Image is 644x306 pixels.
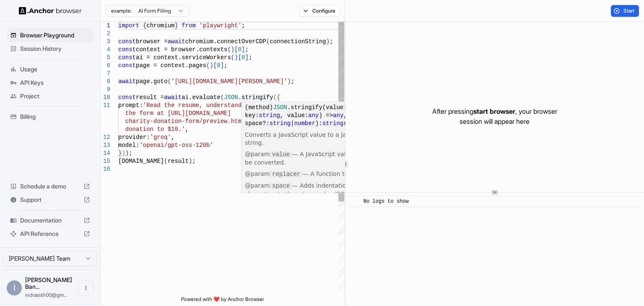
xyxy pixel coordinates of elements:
[118,78,136,85] span: await
[234,46,238,53] span: [
[164,158,167,165] span: (
[20,44,90,53] span: Session History
[143,102,319,109] span: 'Read the resume, understand the details, and comp
[125,126,185,133] span: donation to $10.'
[266,38,270,45] span: (
[25,276,72,290] span: Indrasish Banerjee
[432,106,557,126] p: After pressing , your browser session will appear here
[101,165,110,173] div: 16
[118,102,143,109] span: prompt:
[7,180,93,193] div: Schedule a demo
[136,94,164,101] span: result =
[181,296,264,306] span: Powered with ❤️ by Anchor Browser
[7,42,93,55] div: Session History
[231,46,234,53] span: )
[245,182,447,198] p: — Adds indentation, white space, and line break characters to the return-value JSON text to make ...
[234,54,238,61] span: )
[20,182,80,191] span: Schedule a demo
[217,62,220,69] span: 0
[20,92,90,100] span: Project
[101,22,110,30] div: 1
[299,5,340,17] button: Configure
[224,62,227,69] span: ;
[353,197,357,206] span: ​
[136,78,168,85] span: page.goto
[7,89,93,103] div: Project
[118,46,136,53] span: const
[227,46,231,53] span: (
[168,38,185,45] span: await
[101,149,110,157] div: 14
[101,46,110,54] div: 4
[343,120,351,127] span: (+
[182,22,196,29] span: from
[270,38,326,45] span: connectionString
[326,38,330,45] span: )
[245,131,447,147] p: Converts a JavaScript value to a JavaScript Object Notation (JSON) string.
[20,65,90,73] span: Usage
[19,7,82,15] img: Anchor Logo
[101,94,110,102] div: 10
[101,54,110,62] div: 5
[221,62,224,69] span: ]
[118,158,164,165] span: [DOMAIN_NAME]
[241,46,245,53] span: ]
[7,29,93,42] div: Browser Playground
[238,94,273,101] span: .stringify
[259,112,280,119] span: string
[185,38,266,45] span: chromium.connectOverCDP
[125,110,231,117] span: the form at [URL][DOMAIN_NAME]
[7,227,93,241] div: API Reference
[101,78,110,86] div: 8
[7,214,93,227] div: Documentation
[118,62,136,69] span: const
[118,150,122,157] span: }
[20,196,80,204] span: Support
[136,46,227,53] span: context = browser.contexts
[146,22,174,29] span: chromium
[136,62,206,69] span: page = context.pages
[291,78,294,85] span: ;
[270,183,292,189] code: space
[171,134,174,141] span: ,
[245,54,248,61] span: ]
[273,104,287,111] span: JSON
[168,78,171,85] span: (
[168,158,189,165] span: result
[238,54,241,61] span: [
[20,216,80,225] span: Documentation
[277,94,280,101] span: {
[20,78,90,87] span: API Keys
[182,94,220,101] span: ai.evaluate
[280,112,308,119] span: , value:
[330,38,333,45] span: ;
[101,62,110,70] div: 6
[192,158,195,165] span: ;
[164,94,182,101] span: await
[189,158,192,165] span: )
[319,112,333,119] span: ) =>
[308,112,319,119] span: any
[122,150,125,157] span: )
[78,280,93,296] button: Open menu
[199,22,241,29] span: 'playwright'
[224,94,238,101] span: JSON
[322,120,343,127] span: string
[210,62,213,69] span: )
[118,94,136,101] span: const
[287,104,347,111] span: .stringify(value:
[221,94,224,101] span: (
[473,107,515,115] span: start browser
[20,112,90,121] span: Billing
[101,70,110,78] div: 7
[125,118,298,125] span: charity-donation-form/preview.html as if you were
[245,104,273,111] span: (method)
[287,78,291,85] span: )
[101,141,110,149] div: 13
[118,54,136,61] span: const
[118,142,139,149] span: model:
[238,46,241,53] span: 0
[7,63,93,76] div: Usage
[333,112,343,119] span: any
[136,54,231,61] span: ai = context.serviceWorkers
